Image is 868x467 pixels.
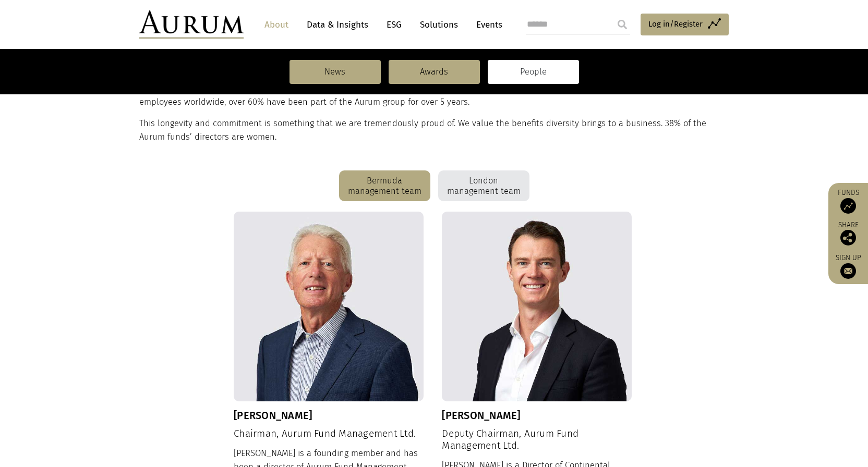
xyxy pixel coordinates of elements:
[834,222,863,245] div: Share
[840,230,856,245] img: Share this post
[648,18,703,30] span: Log in/Register
[139,81,726,109] p: One of our unique attributes is the longevity of our team. [PERSON_NAME]’s founding members are s...
[259,15,294,34] a: About
[442,409,632,422] h3: [PERSON_NAME]
[389,60,480,84] a: Awards
[612,14,633,35] input: Submit
[415,15,463,34] a: Solutions
[488,60,579,84] a: People
[840,198,856,214] img: Access Funds
[290,60,381,84] a: News
[139,10,244,39] img: Aurum
[834,188,863,214] a: Funds
[438,170,529,202] div: London management team
[139,117,726,144] p: This longevity and commitment is something that we are tremendously proud of. We value the benefi...
[442,428,632,452] h4: Deputy Chairman, Aurum Fund Management Ltd.
[834,253,863,279] a: Sign up
[381,15,407,34] a: ESG
[234,409,424,422] h3: [PERSON_NAME]
[471,15,502,34] a: Events
[302,15,373,34] a: Data & Insights
[234,428,424,440] h4: Chairman, Aurum Fund Management Ltd.
[641,14,729,35] a: Log in/Register
[339,170,430,202] div: Bermuda management team
[840,263,856,279] img: Sign up to our newsletter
